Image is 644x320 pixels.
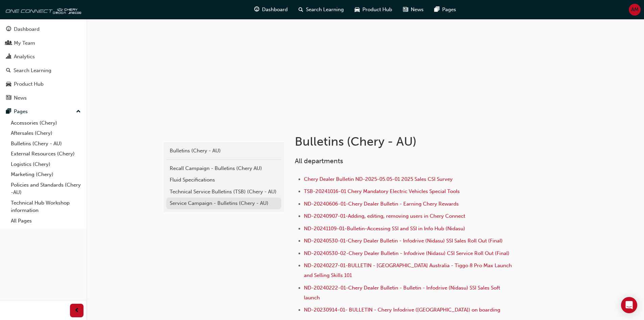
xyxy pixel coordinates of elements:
[166,145,281,157] a: Bulletins (Chery - AU)
[8,169,84,180] a: Marketing (Chery)
[304,285,501,301] a: ND-20240222-01-Chery Dealer Bulletin - Bulletin - Infodrive (Nidasu) SSI Sales Soft launch
[262,6,288,14] span: Dashboard
[3,92,84,104] a: News
[304,201,459,207] a: ND-20240606-01-Chery Dealer Bulletin - Earning Chery Rewards
[170,165,278,172] div: Recall Campaign - Bulletins (Chery AU)
[14,53,35,61] div: Analytics
[621,297,637,313] div: Open Intercom Messenger
[3,50,84,63] a: Analytics
[349,3,398,17] a: car-iconProduct Hub
[403,5,408,14] span: news-icon
[434,5,439,14] span: pages-icon
[170,147,278,155] div: Bulletins (Chery - AU)
[8,149,84,159] a: External Resources (Chery)
[304,188,460,194] a: TSB-20241016-01 Chery Mandatory Electric Vehicles Special Tools
[304,307,500,313] a: ND-20230914-01- BULLETIN - Chery Infodrive ([GEOGRAPHIC_DATA]) on boarding
[170,176,278,184] div: Fluid Specifications
[249,3,293,17] a: guage-iconDashboard
[355,5,360,14] span: car-icon
[429,3,461,17] a: pages-iconPages
[6,26,11,33] span: guage-icon
[14,94,27,102] div: News
[8,216,84,226] a: All Pages
[304,226,465,232] a: ND-20241109-01-Bulletin-Accessing SSI and SSI in Info Hub (Nidasu)
[398,3,429,17] a: news-iconNews
[166,197,281,209] a: Service Campaign - Bulletins (Chery - AU)
[3,37,84,49] a: My Team
[362,6,392,14] span: Product Hub
[14,39,35,47] div: My Team
[306,6,344,14] span: Search Learning
[14,25,40,33] div: Dashboard
[254,5,259,14] span: guage-icon
[304,238,503,244] a: ND-20240530-01-Chery Dealer Bulletin - Infodrive (Nidasu) SSI Sales Roll Out (Final)
[295,157,343,165] span: All departments
[6,40,11,46] span: people-icon
[3,64,84,77] a: Search Learning
[295,134,517,149] h1: Bulletins (Chery - AU)
[3,105,84,118] button: Pages
[6,81,11,87] span: car-icon
[8,138,84,149] a: Bulletins (Chery - AU)
[411,6,424,14] span: News
[166,174,281,186] a: Fluid Specifications
[299,5,303,14] span: search-icon
[14,108,28,115] div: Pages
[6,54,11,60] span: chart-icon
[3,22,84,105] button: DashboardMy TeamAnalyticsSearch LearningProduct HubNews
[3,78,84,90] a: Product Hub
[8,118,84,128] a: Accessories (Chery)
[6,109,11,115] span: pages-icon
[304,176,453,182] a: Chery Dealer Bulletin ND-2025-05.05-01 2025 Sales CSI Survey
[442,6,456,14] span: Pages
[3,3,81,16] img: oneconnect
[3,23,84,36] a: Dashboard
[8,198,84,216] a: Technical Hub Workshop information
[8,159,84,170] a: Logistics (Chery)
[14,80,44,88] div: Product Hub
[74,306,79,315] span: prev-icon
[166,186,281,198] a: Technical Service Bulletins (TSB) (Chery - AU)
[304,262,513,278] a: ND-20240227-01-BULLETIN - [GEOGRAPHIC_DATA] Australia - Tiggo 8 Pro Max Launch and Selling Skills...
[6,95,11,101] span: news-icon
[8,128,84,138] a: Aftersales (Chery)
[629,4,641,16] button: AM
[304,250,509,256] a: ND-20240530-02-Chery Dealer Bulletin - Infodrive (Nidasu) CSI Service Roll Out (Final)
[14,67,51,74] div: Search Learning
[170,199,278,207] div: Service Campaign - Bulletins (Chery - AU)
[631,6,639,14] span: AM
[76,107,81,116] span: up-icon
[293,3,349,17] a: search-iconSearch Learning
[8,180,84,198] a: Policies and Standards (Chery -AU)
[170,188,278,196] div: Technical Service Bulletins (TSB) (Chery - AU)
[166,163,281,174] a: Recall Campaign - Bulletins (Chery AU)
[6,68,11,74] span: search-icon
[304,213,465,219] a: ND-20240907-01-Adding, editing, removing users in Chery Connect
